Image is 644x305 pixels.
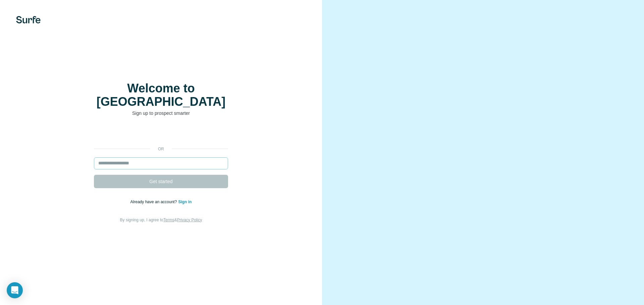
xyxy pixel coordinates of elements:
p: Sign up to prospect smarter [94,110,228,117]
h1: Welcome to [GEOGRAPHIC_DATA] [94,82,228,108]
iframe: Sign in with Google Button [91,127,231,141]
img: Surfe's logo [16,16,41,23]
a: Sign in [178,200,192,204]
div: Open Intercom Messenger [7,282,23,298]
span: By signing up, I agree to & [120,218,202,222]
a: Privacy Policy [177,218,202,222]
a: Terms [163,218,174,222]
p: or [150,146,172,152]
span: Already have an account? [130,200,178,204]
